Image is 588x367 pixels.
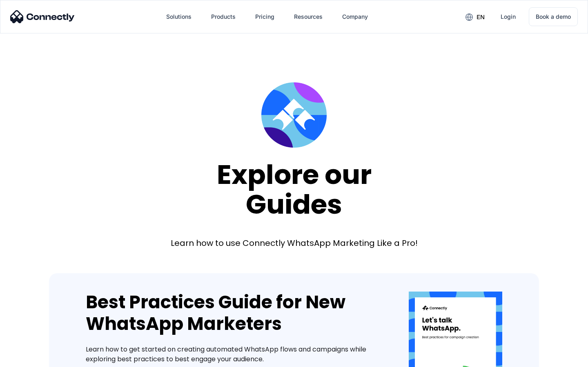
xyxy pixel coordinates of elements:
[249,7,281,27] a: Pricing
[217,160,372,219] div: Explore our Guides
[211,11,236,22] div: Products
[459,11,491,23] div: en
[255,11,274,22] div: Pricing
[477,11,485,23] div: en
[336,7,374,27] div: Company
[501,11,516,22] div: Login
[294,11,323,22] div: Resources
[8,353,49,364] aside: Language selected: English
[287,7,329,27] div: Resources
[205,7,242,27] div: Products
[166,11,192,22] div: Solutions
[10,10,75,23] img: Connectly Logo
[342,11,368,22] div: Company
[86,345,384,364] div: Learn how to get started on creating automated WhatsApp flows and campaigns while exploring best ...
[160,7,198,27] div: Solutions
[171,237,418,249] div: Learn how to use Connectly WhatsApp Marketing Like a Pro!
[494,7,522,27] a: Login
[529,7,578,26] a: Book a demo
[16,353,49,364] ul: Language list
[86,292,384,335] div: Best Practices Guide for New WhatsApp Marketers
